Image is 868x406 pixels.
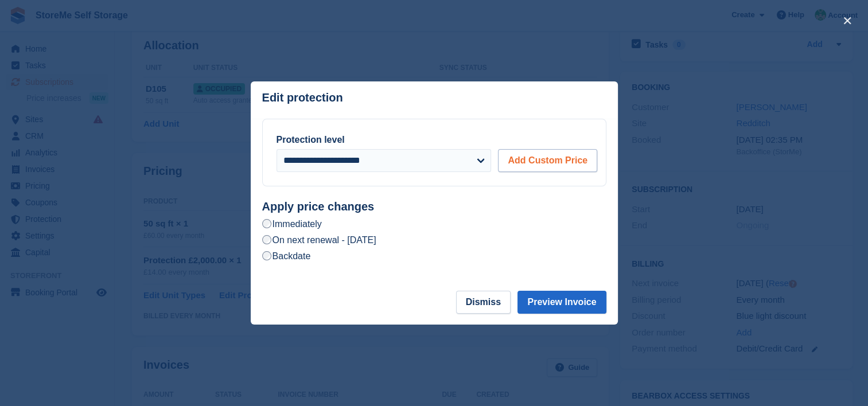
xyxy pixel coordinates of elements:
[262,250,311,262] label: Backdate
[262,218,322,230] label: Immediately
[262,200,375,213] strong: Apply price changes
[262,234,376,246] label: On next renewal - [DATE]
[838,11,857,30] button: close
[498,149,597,172] button: Add Custom Price
[262,91,343,104] p: Edit protection
[277,135,345,145] label: Protection level
[262,251,271,260] input: Backdate
[262,219,271,228] input: Immediately
[517,291,606,314] button: Preview Invoice
[262,235,271,244] input: On next renewal - [DATE]
[456,291,511,314] button: Dismiss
